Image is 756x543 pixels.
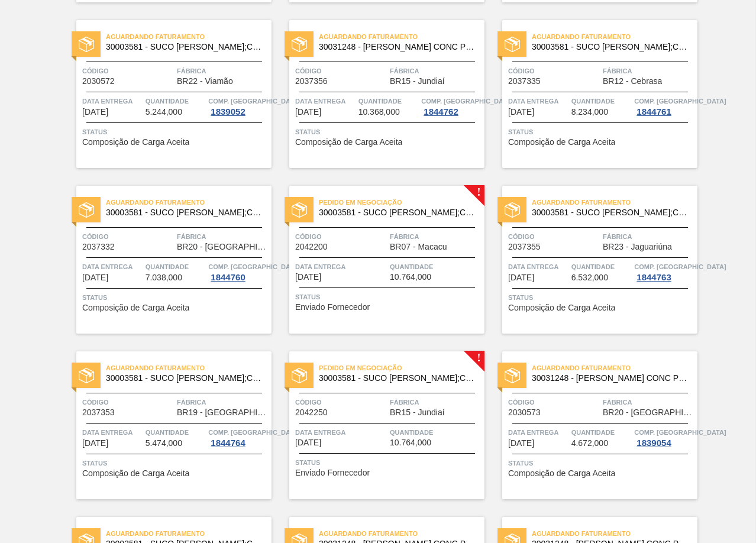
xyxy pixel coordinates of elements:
[177,396,269,408] span: Fábrica
[79,37,94,52] img: status
[421,95,482,117] a: Comp. [GEOGRAPHIC_DATA]1844762
[82,408,115,417] span: 2037353
[634,438,673,448] div: 1839054
[508,396,600,408] span: Código
[82,273,108,282] span: 09/10/2025
[603,231,694,243] span: Fábrica
[319,31,484,43] span: Aguardando Faturamento
[272,186,484,334] a: !statusPedido em Negociação30003581 - SUCO [PERSON_NAME];CLARIFIC.C/SO2;PEPSI;Código2042200Fábric...
[390,261,482,273] span: Quantidade
[603,408,694,417] span: BR20 - Sapucaia
[208,107,247,117] div: 1839052
[508,273,534,282] span: 11/10/2025
[508,457,694,469] span: Status
[106,374,262,383] span: 30003581 - SUCO CONCENT LIMAO;CLARIFIC.C/SO2;PEPSI;
[603,77,662,86] span: BR12 - Cebrasa
[295,231,387,243] span: Código
[295,438,321,447] span: 15/10/2025
[508,243,541,251] span: 2037355
[295,126,482,138] span: Status
[634,95,694,117] a: Comp. [GEOGRAPHIC_DATA]1844761
[571,261,632,273] span: Quantidade
[272,20,484,168] a: statusAguardando Faturamento30031248 - [PERSON_NAME] CONC PRESV 63 5 KGCódigo2037356FábricaBR15 -...
[532,374,688,383] span: 30031248 - SUCO LARANJA CONC PRESV 63 5 KG
[82,231,174,243] span: Código
[603,396,694,408] span: Fábrica
[295,396,387,408] span: Código
[571,273,608,282] span: 6.532,000
[79,368,94,383] img: status
[358,95,419,107] span: Quantidade
[295,65,387,77] span: Código
[177,243,269,251] span: BR20 - Sapucaia
[82,303,189,312] span: Composição de Carga Aceita
[634,107,673,117] div: 1844761
[603,65,694,77] span: Fábrica
[532,528,697,539] span: Aguardando Faturamento
[634,426,726,438] span: Comp. Carga
[106,362,272,374] span: Aguardando Faturamento
[295,261,387,273] span: Data entrega
[295,408,328,417] span: 2042250
[82,65,174,77] span: Código
[59,186,272,334] a: statusAguardando Faturamento30003581 - SUCO [PERSON_NAME];CLARIFIC.C/SO2;PEPSI;Código2037332Fábri...
[146,261,206,273] span: Quantidade
[82,261,143,273] span: Data entrega
[59,20,272,168] a: statusAguardando Faturamento30003581 - SUCO [PERSON_NAME];CLARIFIC.C/SO2;PEPSI;Código2030572Fábri...
[295,468,370,477] span: Enviado Fornecedor
[106,31,272,43] span: Aguardando Faturamento
[106,196,272,208] span: Aguardando Faturamento
[484,20,697,168] a: statusAguardando Faturamento30003581 - SUCO [PERSON_NAME];CLARIFIC.C/SO2;PEPSI;Código2037335Fábri...
[319,196,484,208] span: Pedido em Negociação
[208,273,247,282] div: 1844760
[508,261,568,273] span: Data entrega
[571,95,632,107] span: Quantidade
[508,469,615,478] span: Composição de Carga Aceita
[208,95,300,107] span: Comp. Carga
[146,426,206,438] span: Quantidade
[146,108,182,117] span: 5.244,000
[272,351,484,499] a: !statusPedido em Negociação30003581 - SUCO [PERSON_NAME];CLARIFIC.C/SO2;PEPSI;Código2042250Fábric...
[106,208,262,217] span: 30003581 - SUCO CONCENT LIMAO;CLARIFIC.C/SO2;PEPSI;
[295,273,321,282] span: 09/10/2025
[421,95,513,107] span: Comp. Carga
[508,439,534,448] span: 16/10/2025
[82,457,269,469] span: Status
[634,261,694,282] a: Comp. [GEOGRAPHIC_DATA]1844763
[484,186,697,334] a: statusAguardando Faturamento30003581 - SUCO [PERSON_NAME];CLARIFIC.C/SO2;PEPSI;Código2037355Fábri...
[571,439,608,448] span: 4.672,000
[177,408,269,417] span: BR19 - Nova Rio
[146,439,182,448] span: 5.474,000
[634,273,673,282] div: 1844763
[390,77,445,86] span: BR15 - Jundiaí
[508,65,600,77] span: Código
[146,95,206,107] span: Quantidade
[292,202,307,218] img: status
[295,243,328,251] span: 2042200
[319,374,475,383] span: 30003581 - SUCO CONCENT LIMAO;CLARIFIC.C/SO2;PEPSI;
[82,439,108,448] span: 15/10/2025
[508,77,541,86] span: 2037335
[484,351,697,499] a: statusAguardando Faturamento30031248 - [PERSON_NAME] CONC PRESV 63 5 KGCódigo2030573FábricaBR20 -...
[146,273,182,282] span: 7.038,000
[571,426,632,438] span: Quantidade
[82,396,174,408] span: Código
[390,243,447,251] span: BR07 - Macacu
[106,528,272,539] span: Aguardando Faturamento
[532,196,697,208] span: Aguardando Faturamento
[390,408,445,417] span: BR15 - Jundiaí
[295,95,356,107] span: Data entrega
[421,107,460,117] div: 1844762
[532,362,697,374] span: Aguardando Faturamento
[508,95,568,107] span: Data entrega
[532,31,697,43] span: Aguardando Faturamento
[106,43,262,51] span: 30003581 - SUCO CONCENT LIMAO;CLARIFIC.C/SO2;PEPSI;
[319,528,484,539] span: Aguardando Faturamento
[508,426,568,438] span: Data entrega
[208,261,269,282] a: Comp. [GEOGRAPHIC_DATA]1844760
[319,362,484,374] span: Pedido em Negociação
[82,292,269,303] span: Status
[59,351,272,499] a: statusAguardando Faturamento30003581 - SUCO [PERSON_NAME];CLARIFIC.C/SO2;PEPSI;Código2037353Fábri...
[82,126,269,138] span: Status
[295,426,387,438] span: Data entrega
